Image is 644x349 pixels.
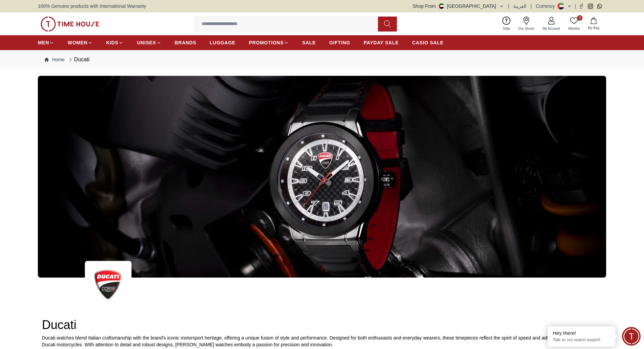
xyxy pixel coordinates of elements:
[38,76,606,278] img: ...
[579,4,584,9] a: Facebook
[508,3,509,9] span: |
[38,39,49,46] span: MEN
[175,37,196,49] a: BRANDS
[584,16,603,32] button: My Bag
[536,3,558,9] div: Currency
[439,3,444,9] img: United Arab Emirates
[577,15,582,21] span: 0
[41,17,99,31] img: ...
[42,334,602,348] p: Ducati watches blend Italian craftsmanship with the brand's iconic motorsport heritage, offering ...
[38,3,146,9] span: 100% Genuine products with International Warranty
[249,37,289,49] a: PROMOTIONS
[597,4,602,9] a: Whatsapp
[499,15,514,32] a: Help
[530,3,532,9] span: |
[553,337,610,343] p: Talk to our watch expert!
[67,56,89,64] div: Ducati
[302,39,316,46] span: SALE
[564,15,584,32] a: 0Wishlist
[137,37,161,49] a: UNISEX
[137,39,156,46] span: UNISEX
[106,37,123,49] a: KIDS
[412,37,444,49] a: CASIO SALE
[514,15,539,32] a: Our Stores
[412,39,444,46] span: CASIO SALE
[38,37,54,49] a: MEN
[302,37,316,49] a: SALE
[68,37,93,49] a: WOMEN
[329,39,350,46] span: GIFTING
[85,261,132,308] img: ...
[210,39,236,46] span: LUGGAGE
[566,26,582,31] span: Wishlist
[329,37,350,49] a: GIFTING
[516,26,537,31] span: Our Stores
[540,26,563,31] span: My Account
[585,25,602,30] span: My Bag
[210,37,236,49] a: LUGGAGE
[175,39,196,46] span: BRANDS
[42,318,602,332] h2: Ducati
[364,39,399,46] span: PAYDAY SALE
[575,3,576,9] span: |
[68,39,88,46] span: WOMEN
[622,327,641,346] div: Chat Widget
[500,26,513,31] span: Help
[413,3,504,9] button: Shop From[GEOGRAPHIC_DATA]
[588,4,593,9] a: Instagram
[106,39,118,46] span: KIDS
[45,56,65,63] a: Home
[38,50,606,69] nav: Breadcrumb
[513,3,526,9] button: العربية
[249,39,284,46] span: PROMOTIONS
[364,37,399,49] a: PAYDAY SALE
[553,330,610,336] div: Hey there!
